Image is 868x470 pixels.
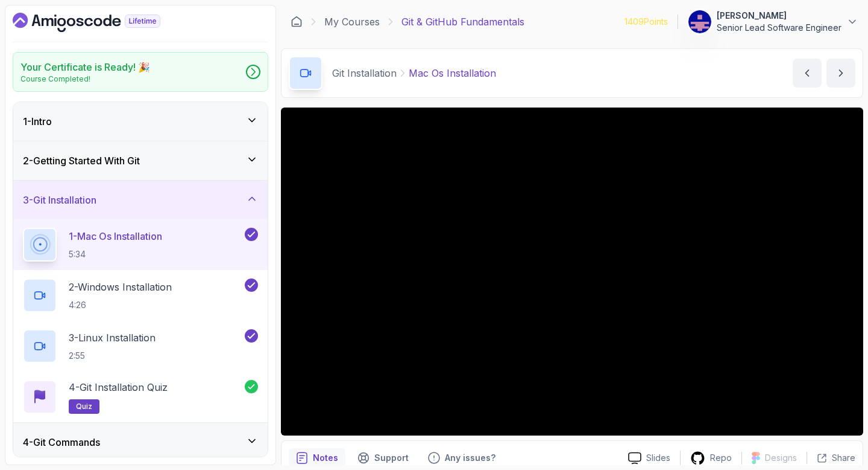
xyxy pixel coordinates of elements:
button: Feedback button [421,448,503,468]
a: My Courses [324,14,380,29]
button: Share [807,452,855,464]
p: Share [832,452,855,464]
p: [PERSON_NAME] [717,10,841,22]
button: 4-Git Commands [13,423,268,462]
p: Repo [710,452,732,464]
h3: 4 - Git Commands [23,435,100,449]
button: next content [826,59,855,88]
p: Mac Os Installation [409,66,496,80]
button: previous content [793,59,822,88]
span: quiz [76,402,92,411]
h3: 3 - Git Installation [23,193,96,207]
h3: 2 - Getting Started With Git [23,153,140,168]
button: user profile image[PERSON_NAME]Senior Lead Software Engineer [688,10,858,34]
h3: 1 - Intro [23,114,52,129]
a: Repo [681,451,741,466]
h2: Your Certificate is Ready! 🎉 [20,60,150,74]
button: 1-Mac Os Installation5:34 [23,228,258,262]
p: Notes [313,452,338,464]
iframe: 1 - Mac OS Installation [281,108,863,436]
p: 4:26 [69,299,172,311]
button: 3-Linux Installation2:55 [23,329,258,363]
p: Support [374,452,409,464]
button: 2-Windows Installation4:26 [23,278,258,312]
button: Support button [350,448,416,468]
p: 1 - Mac Os Installation [69,229,162,243]
p: Designs [765,452,797,464]
p: Any issues? [445,452,495,464]
p: 2 - Windows Installation [69,280,172,294]
button: notes button [289,448,345,468]
a: Your Certificate is Ready! 🎉Course Completed! [13,52,268,92]
button: 3-Git Installation [13,181,268,219]
p: Course Completed! [20,74,150,84]
p: 4 - Git Installation Quiz [69,380,168,394]
p: 5:34 [69,248,162,260]
p: Slides [646,452,670,464]
a: Dashboard [13,13,188,32]
button: 4-Git Installation Quizquiz [23,380,258,414]
a: Dashboard [291,16,303,28]
a: Slides [618,452,680,465]
p: 3 - Linux Installation [69,330,156,345]
p: 2:55 [69,350,156,362]
button: 1-Intro [13,102,268,141]
p: Git & GitHub Fundamentals [401,14,524,29]
p: Git Installation [332,66,397,80]
p: 1409 Points [624,16,668,28]
button: 2-Getting Started With Git [13,141,268,180]
img: user profile image [688,10,711,33]
p: Senior Lead Software Engineer [717,22,841,34]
